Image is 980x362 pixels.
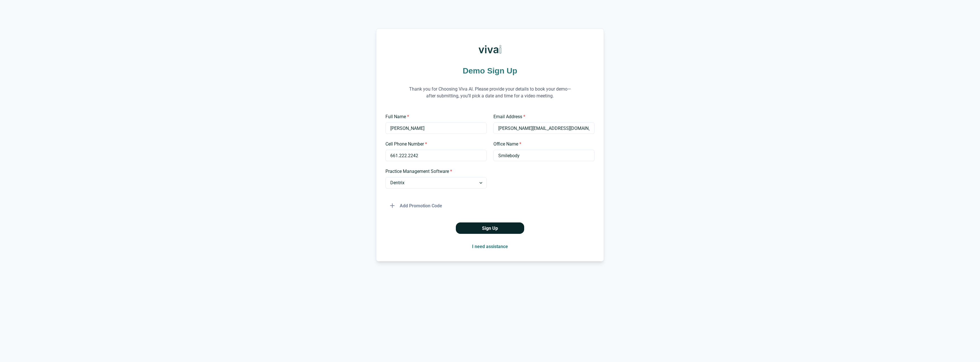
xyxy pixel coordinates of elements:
button: Add Promotion Code [385,200,447,211]
label: Practice Management Software [385,168,483,175]
label: Cell Phone Number [385,141,483,148]
img: Viva AI Logo [479,38,501,61]
p: Thank you for Choosing Viva AI. Please provide your details to book your demo—after submitting, y... [405,79,575,107]
label: Email Address [493,113,591,120]
input: Type your office name and address [493,150,595,161]
label: Office Name [493,141,591,148]
button: I need assistance [467,241,513,252]
label: Full Name [385,113,483,120]
h1: Demo Sign Up [385,65,595,76]
button: Sign Up [456,222,524,234]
